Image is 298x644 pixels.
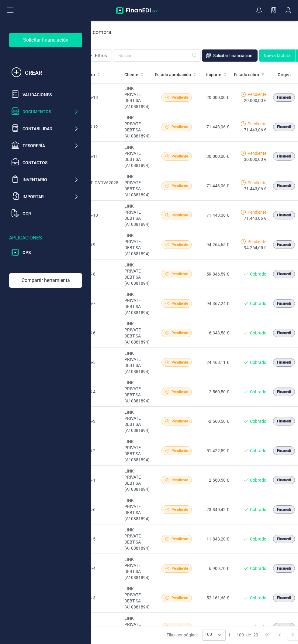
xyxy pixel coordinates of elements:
[244,186,266,192] span: 71.443,06 €
[277,477,291,483] span: Finanedi
[250,271,266,277] span: Cobrado
[206,72,221,78] span: Importe
[23,249,78,256] div: OPS
[122,554,152,583] td: LINK PRIVATE DEBT SA (A10881894)
[277,625,291,630] span: Finanedi
[172,389,188,395] span: Pendiente
[23,143,74,149] div: Tesorería
[201,524,231,554] td: 11.848,20 €
[244,127,266,133] span: 71.443,06 €
[172,271,188,277] span: Pendiente
[77,142,122,171] td: A2025-11
[124,72,138,78] span: Cliente
[228,632,230,638] span: 1
[250,389,266,395] span: Cobrado
[77,83,122,112] td: A2025-13
[172,566,188,571] span: Pendiente
[201,495,231,524] td: 23.840,42 €
[277,271,291,277] span: Finanedi
[248,91,266,97] span: Pendiente
[277,507,291,512] span: Finanedi
[246,632,251,638] span: de
[277,360,291,365] span: Finanedi
[201,230,231,259] td: 94.264,65 €
[77,583,122,613] td: A2024-3
[77,230,122,259] td: A2025-9
[77,495,122,524] td: A2024-6
[23,211,78,217] div: OCR
[122,112,152,142] td: LINK PRIVATE DEBT SA (A10881894)
[250,536,266,542] span: Cobrado
[250,418,266,424] span: Cobrado
[248,239,266,245] span: Pendiente
[9,33,82,47] div: Solicitar financiación
[250,330,266,336] span: Cobrado
[250,507,266,513] span: Cobrado
[244,97,266,103] span: 20.000,00 €
[201,407,231,436] td: -2.560,50 €
[201,466,231,495] td: 2.560,50 €
[113,49,201,62] input: Buscar...
[122,407,152,436] td: LINK PRIVATE DEBT SA (A10881894)
[234,72,259,78] span: Estado cobro
[201,142,231,171] td: 30.000,00 €
[228,632,258,638] div: -
[277,154,291,159] span: Finanedi
[250,624,266,630] span: Cobrado
[248,150,266,156] span: Pendiente
[201,112,231,142] td: -71.443,06 €
[122,289,152,318] td: LINK PRIVATE DEBT SA (A10881894)
[201,348,231,377] td: 24.468,11 €
[172,595,188,601] span: Pendiente
[23,109,74,115] div: Documentos
[122,495,152,524] td: LINK PRIVATE DEBT SA (A10881894)
[77,524,122,554] td: A2024-5
[172,301,188,306] span: Pendiente
[259,49,296,62] button: Nueva factura
[172,536,188,542] span: Pendiente
[244,245,266,251] span: 94.264,65 €
[25,69,78,77] div: CREAR
[122,583,152,613] td: LINK PRIVATE DEBT SA (A10881894)
[122,201,152,230] td: LINK PRIVATE DEBT SA (A10881894)
[77,348,122,377] td: A2025-5
[9,234,82,242] div: Aplicaciones
[277,389,291,395] span: Finanedi
[248,209,266,215] span: Pendiente
[84,49,112,62] button: Filtros
[9,273,82,288] div: Compartir herramienta
[77,171,122,201] td: RECTIFICATIVA2025-1
[122,259,152,289] td: LINK PRIVATE DEBT SA (A10881894)
[172,360,188,365] span: Pendiente
[122,171,152,201] td: LINK PRIVATE DEBT SA (A10881894)
[77,289,122,318] td: A2025-7
[201,259,231,289] td: 59.846,59 €
[116,7,158,14] img: Logo Finanedi
[277,212,291,218] span: Finanedi
[248,180,266,186] span: Pendiente
[201,583,231,613] td: 52.161,68 €
[201,83,231,112] td: 20.000,00 €
[250,477,266,483] span: Cobrado
[277,595,291,601] span: Finanedi
[122,318,152,348] td: LINK PRIVATE DEBT SA (A10881894)
[77,318,122,348] td: A2025-6
[172,154,188,159] span: Pendiente
[213,53,252,59] span: Solicitar financiación
[274,629,286,641] button: Previous Page
[201,201,231,230] td: 71.443,06 €
[23,92,78,98] div: Validaciones
[172,212,188,218] span: Pendiente
[248,121,266,127] span: Pendiente
[278,72,291,78] span: Origen
[77,554,122,583] td: A2024-4
[77,613,122,642] td: A2024-2
[237,632,244,638] span: 100
[250,565,266,571] span: Cobrado
[277,301,291,306] span: Finanedi
[277,124,291,130] span: Finanedi
[77,407,122,436] td: A2025-3
[95,53,107,59] span: Filtros
[23,177,74,183] div: Inventario
[122,83,152,112] td: LINK PRIVATE DEBT SA (A10881894)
